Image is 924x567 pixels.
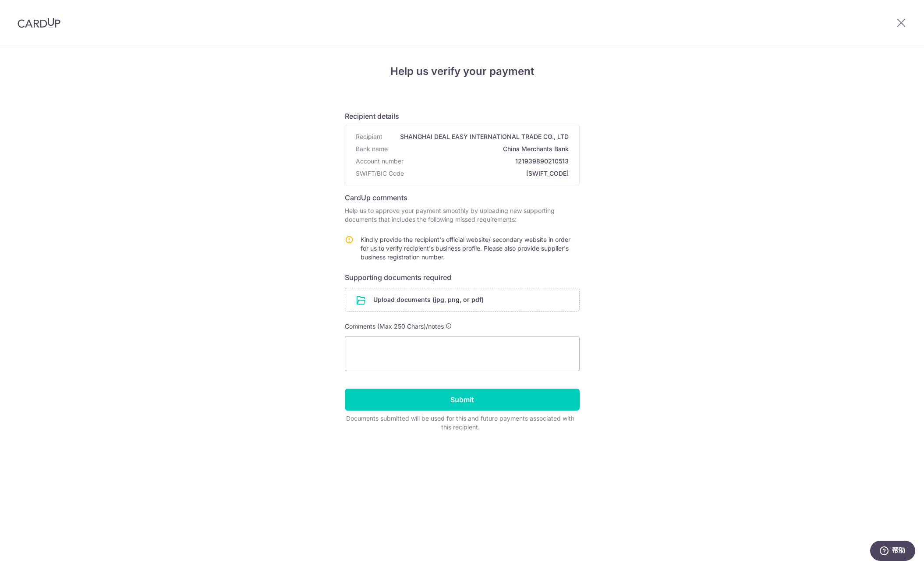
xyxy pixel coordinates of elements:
[345,272,580,283] h6: Supporting documents required
[356,145,388,153] span: Bank name
[356,169,404,178] span: SWIFT/BIC Code
[345,64,580,79] h4: Help us verify your payment
[345,192,580,203] h6: CardUp comments
[407,157,569,166] span: 121939890210513
[870,541,915,563] iframe: 打开一个小组件，您可以在其中找到更多信息
[345,414,576,432] div: Documents submitted will be used for this and future payments associated with this recipient.
[386,132,569,141] span: SHANGHAI DEAL EASY INTERNATIONAL TRADE CO., LTD
[361,236,570,261] span: Kindly provide the recipient's official website/ secondary website in order for us to verify reci...
[345,322,444,330] span: Comments (Max 250 Chars)/notes
[356,157,404,166] span: Account number
[345,288,580,312] div: Upload documents (jpg, png, or pdf)
[391,145,569,153] span: China Merchants Bank
[356,132,382,141] span: Recipient
[18,18,60,28] img: CardUp
[345,111,580,121] h6: Recipient details
[345,206,580,224] p: Help us to approve your payment smoothly by uploading new supporting documents that includes the ...
[345,389,580,411] input: Submit
[407,169,569,178] span: [SWIFT_CODE]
